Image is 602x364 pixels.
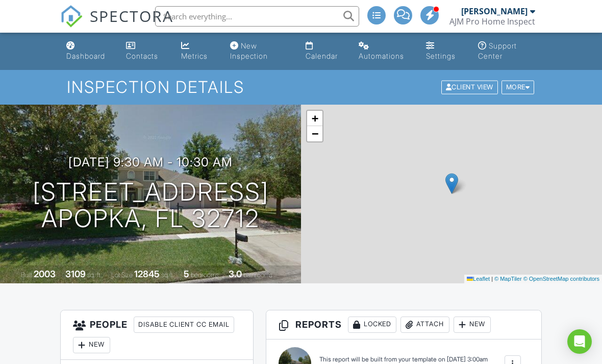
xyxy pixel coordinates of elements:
[422,37,465,66] a: Settings
[400,317,449,333] div: Attach
[348,317,396,333] div: Locked
[266,310,541,339] h3: Reports
[34,269,56,279] div: 2003
[243,271,272,279] span: bathrooms
[441,81,498,94] div: Client View
[62,37,114,66] a: Dashboard
[302,37,346,66] a: Calendar
[87,271,102,279] span: sq. ft.
[567,329,592,354] div: Open Intercom Messenger
[474,37,540,66] a: Support Center
[478,41,517,60] div: Support Center
[122,37,169,66] a: Contacts
[61,310,253,360] h3: People
[73,337,110,353] div: New
[445,173,458,194] img: Marker
[307,126,322,141] a: Zoom out
[161,271,174,279] span: sq.ft.
[184,269,189,279] div: 5
[523,276,599,282] a: © OpenStreetMap contributors
[461,6,528,16] div: [PERSON_NAME]
[33,179,269,233] h1: [STREET_ADDRESS] Apopka, FL 32712
[440,83,500,90] a: Client View
[306,52,338,60] div: Calendar
[90,5,173,27] span: SPECTORA
[155,6,359,27] input: Search everything...
[111,271,133,279] span: Lot Size
[501,81,535,94] div: More
[312,127,318,140] span: −
[65,269,86,279] div: 3109
[229,269,242,279] div: 3.0
[230,41,268,60] div: New Inspection
[359,52,404,60] div: Automations
[60,5,83,28] img: The Best Home Inspection Software - Spectora
[134,269,160,279] div: 12845
[68,155,233,169] h3: [DATE] 9:30 am - 10:30 am
[126,52,158,60] div: Contacts
[449,16,535,27] div: AJM Pro Home Inspect
[491,276,493,282] span: |
[191,271,219,279] span: bedrooms
[21,271,32,279] span: Built
[307,111,322,126] a: Zoom in
[67,78,535,96] h1: Inspection Details
[355,37,414,66] a: Automations (Basic)
[426,52,456,60] div: Settings
[319,355,488,363] div: This report will be built from your template on [DATE] 3:00am
[181,52,208,60] div: Metrics
[134,317,234,333] div: Disable Client CC Email
[312,112,318,125] span: +
[66,52,105,60] div: Dashboard
[60,14,173,35] a: SPECTORA
[454,317,491,333] div: New
[226,37,293,66] a: New Inspection
[467,276,490,282] a: Leaflet
[177,37,218,66] a: Metrics
[494,276,522,282] a: © MapTiler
